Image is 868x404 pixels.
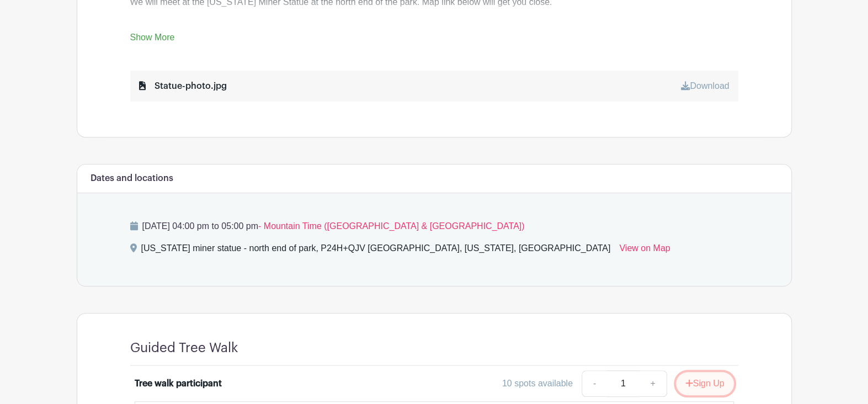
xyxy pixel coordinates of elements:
[639,370,667,397] a: +
[90,173,173,184] h6: Dates and locations
[141,242,611,259] div: [US_STATE] miner statue - north end of park, P24H+QJV [GEOGRAPHIC_DATA], [US_STATE], [GEOGRAPHIC_...
[130,33,175,46] a: Show More
[130,340,238,356] h4: Guided Tree Walk
[582,370,607,397] a: -
[139,79,227,93] div: Statue-photo.jpg
[258,221,524,231] span: - Mountain Time ([GEOGRAPHIC_DATA] & [GEOGRAPHIC_DATA])
[619,242,670,259] a: View on Map
[135,377,222,390] div: Tree walk participant
[681,81,729,91] a: Download
[502,377,573,390] div: 10 spots available
[676,372,734,395] button: Sign Up
[130,220,738,233] p: [DATE] 04:00 pm to 05:00 pm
